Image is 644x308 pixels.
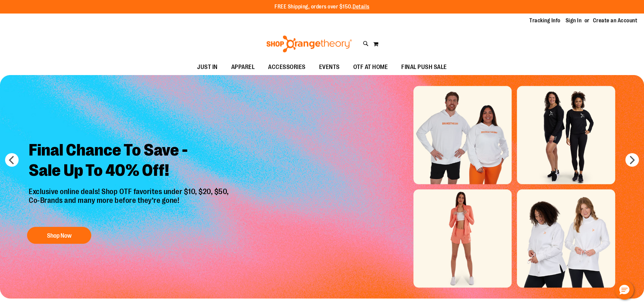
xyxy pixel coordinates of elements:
button: Shop Now [27,227,91,244]
h2: Final Chance To Save - Sale Up To 40% Off! [24,135,236,187]
a: JUST IN [190,60,224,75]
img: Shop Orangetheory [265,35,353,52]
a: Details [353,4,369,10]
p: FREE Shipping, orders over $150. [275,3,369,11]
a: FINAL PUSH SALE [395,60,454,75]
span: EVENTS [319,60,340,75]
a: APPAREL [224,60,262,75]
button: Hello, have a question? Let’s chat. [615,281,634,300]
a: Tracking Info [529,17,560,24]
span: APPAREL [231,60,255,75]
button: next [625,153,639,167]
a: Create an Account [593,17,638,24]
span: FINAL PUSH SALE [401,60,447,75]
p: Exclusive online deals! Shop OTF favorites under $10, $20, $50, Co-Brands and many more before th... [24,187,236,220]
a: OTF AT HOME [347,60,395,75]
a: ACCESSORIES [261,60,312,75]
span: JUST IN [197,60,218,75]
a: Sign In [566,17,582,24]
a: EVENTS [312,60,347,75]
a: Final Chance To Save -Sale Up To 40% Off! Exclusive online deals! Shop OTF favorites under $10, $... [24,135,236,247]
button: prev [5,153,19,167]
span: OTF AT HOME [353,60,388,75]
span: ACCESSORIES [268,60,306,75]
